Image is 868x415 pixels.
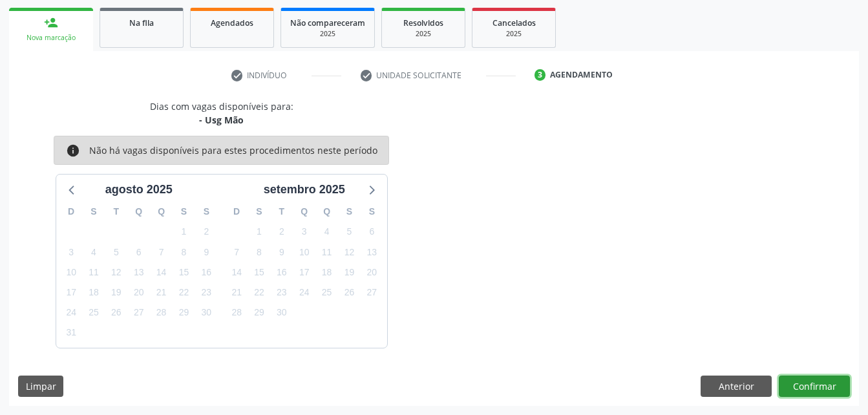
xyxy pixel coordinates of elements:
span: segunda-feira, 29 de setembro de 2025 [250,304,268,322]
span: domingo, 31 de agosto de 2025 [62,324,80,342]
span: sábado, 23 de agosto de 2025 [197,284,215,302]
div: Dias com vagas disponíveis para: [150,100,293,127]
span: terça-feira, 30 de setembro de 2025 [273,304,291,322]
span: quarta-feira, 17 de setembro de 2025 [295,263,313,281]
span: Agendados [211,17,253,28]
div: Q [293,202,315,222]
div: 3 [535,69,546,81]
span: quinta-feira, 25 de setembro de 2025 [318,284,336,302]
span: segunda-feira, 11 de agosto de 2025 [85,263,103,281]
span: sábado, 13 de setembro de 2025 [363,243,381,261]
div: D [60,202,83,222]
span: terça-feira, 12 de agosto de 2025 [107,263,125,281]
span: domingo, 28 de setembro de 2025 [228,304,246,322]
span: sábado, 16 de agosto de 2025 [197,263,215,281]
span: segunda-feira, 25 de agosto de 2025 [85,304,103,322]
span: terça-feira, 5 de agosto de 2025 [107,243,125,261]
div: T [270,202,293,222]
span: quinta-feira, 14 de agosto de 2025 [153,263,171,281]
span: sexta-feira, 5 de setembro de 2025 [340,223,358,241]
span: sexta-feira, 15 de agosto de 2025 [175,263,193,281]
span: terça-feira, 9 de setembro de 2025 [273,243,291,261]
span: terça-feira, 19 de agosto de 2025 [107,284,125,302]
span: quinta-feira, 7 de agosto de 2025 [153,243,171,261]
span: quarta-feira, 27 de agosto de 2025 [130,304,148,322]
div: 2025 [290,29,365,39]
span: domingo, 10 de agosto de 2025 [62,263,80,281]
span: quarta-feira, 13 de agosto de 2025 [130,263,148,281]
span: sábado, 20 de setembro de 2025 [363,263,381,281]
span: segunda-feira, 8 de setembro de 2025 [250,243,268,261]
span: sexta-feira, 1 de agosto de 2025 [175,223,193,241]
span: quarta-feira, 10 de setembro de 2025 [295,243,313,261]
span: sexta-feira, 12 de setembro de 2025 [340,243,358,261]
span: quinta-feira, 21 de agosto de 2025 [153,284,171,302]
span: terça-feira, 26 de agosto de 2025 [107,304,125,322]
span: sexta-feira, 22 de agosto de 2025 [175,284,193,302]
span: terça-feira, 23 de setembro de 2025 [273,284,291,302]
span: sábado, 30 de agosto de 2025 [197,304,215,322]
span: domingo, 3 de agosto de 2025 [62,243,80,261]
span: sábado, 27 de setembro de 2025 [363,284,381,302]
span: domingo, 17 de agosto de 2025 [62,284,80,302]
span: Resolvidos [403,17,443,28]
div: 2025 [482,29,546,39]
div: Não há vagas disponíveis para estes procedimentos neste período [89,144,377,158]
span: quinta-feira, 28 de agosto de 2025 [153,304,171,322]
span: sexta-feira, 19 de setembro de 2025 [340,263,358,281]
span: sexta-feira, 29 de agosto de 2025 [175,304,193,322]
span: terça-feira, 2 de setembro de 2025 [273,223,291,241]
span: sábado, 6 de setembro de 2025 [363,223,381,241]
span: domingo, 24 de agosto de 2025 [62,304,80,322]
span: quarta-feira, 3 de setembro de 2025 [295,223,313,241]
button: Anterior [701,376,772,398]
span: quarta-feira, 20 de agosto de 2025 [130,284,148,302]
span: segunda-feira, 1 de setembro de 2025 [250,223,268,241]
div: Q [315,202,338,222]
div: S [195,202,218,222]
div: setembro 2025 [259,181,350,198]
span: sexta-feira, 8 de agosto de 2025 [175,243,193,261]
div: S [83,202,105,222]
span: quinta-feira, 18 de setembro de 2025 [318,263,336,281]
div: Q [150,202,173,222]
div: S [248,202,271,222]
span: domingo, 7 de setembro de 2025 [228,243,246,261]
span: segunda-feira, 22 de setembro de 2025 [250,284,268,302]
button: Confirmar [779,376,850,398]
span: Cancelados [492,17,536,28]
div: Nova marcação [18,33,84,43]
div: agosto 2025 [100,181,178,198]
div: S [173,202,195,222]
div: Q [127,202,150,222]
span: quarta-feira, 24 de setembro de 2025 [295,284,313,302]
div: 2025 [391,29,456,39]
span: segunda-feira, 4 de agosto de 2025 [85,243,103,261]
span: segunda-feira, 15 de setembro de 2025 [250,263,268,281]
div: Agendamento [550,69,613,81]
span: sexta-feira, 26 de setembro de 2025 [340,284,358,302]
span: terça-feira, 16 de setembro de 2025 [273,263,291,281]
span: quarta-feira, 6 de agosto de 2025 [130,243,148,261]
div: S [338,202,361,222]
div: T [105,202,127,222]
span: sábado, 2 de agosto de 2025 [197,223,215,241]
div: - Usg Mão [150,113,293,127]
span: Na fila [129,17,154,28]
span: domingo, 21 de setembro de 2025 [228,284,246,302]
span: Não compareceram [290,17,365,28]
i: info [66,144,80,158]
span: domingo, 14 de setembro de 2025 [228,263,246,281]
span: segunda-feira, 18 de agosto de 2025 [85,284,103,302]
div: S [361,202,383,222]
div: D [226,202,248,222]
span: quinta-feira, 4 de setembro de 2025 [318,223,336,241]
span: quinta-feira, 11 de setembro de 2025 [318,243,336,261]
div: person_add [44,16,58,30]
span: sábado, 9 de agosto de 2025 [197,243,215,261]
